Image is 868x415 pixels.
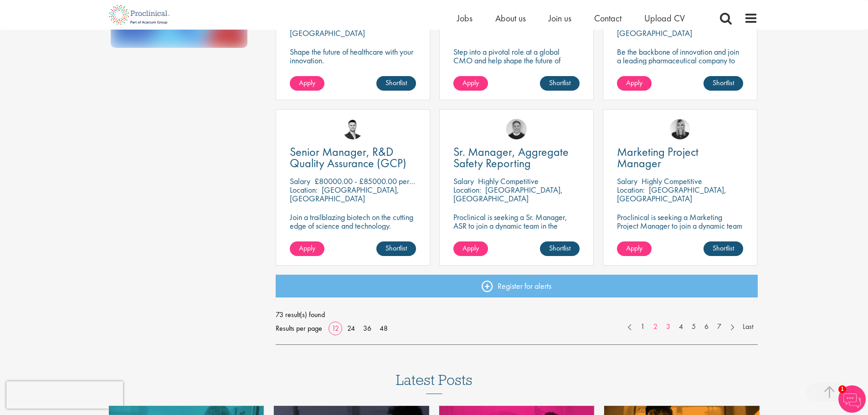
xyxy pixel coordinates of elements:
a: Shortlist [376,241,416,256]
span: Apply [626,78,642,87]
p: Shape the future of healthcare with your innovation. [290,47,416,65]
a: Upload CV [644,12,685,24]
span: Senior Manager, R&D Quality Assurance (GCP) [290,144,406,171]
a: Apply [453,76,488,91]
a: 4 [674,322,688,332]
a: Apply [617,241,652,256]
a: Senior Manager, R&D Quality Assurance (GCP) [290,146,416,169]
p: Highly Competitive [642,176,702,186]
a: Contact [594,12,621,24]
img: Janelle Jones [670,119,690,139]
span: Location: [290,184,318,195]
span: Salary [617,176,637,186]
iframe: reCAPTCHA [6,381,123,409]
a: Shortlist [704,241,743,256]
a: 6 [700,322,713,332]
p: Highly Competitive [478,176,539,186]
span: Salary [290,176,310,186]
a: About us [495,12,526,24]
span: Apply [462,243,479,253]
a: Apply [617,76,652,91]
p: Step into a pivotal role at a global CMO and help shape the future of healthcare manufacturing. [453,47,580,73]
span: Apply [626,243,642,253]
span: Marketing Project Manager [617,144,699,171]
h3: Latest Posts [396,372,473,394]
a: 1 [636,322,649,332]
a: Sr. Manager, Aggregate Safety Reporting [453,146,580,169]
a: 24 [344,323,358,333]
span: Sr. Manager, Aggregate Safety Reporting [453,144,569,171]
a: 2 [649,322,662,332]
a: Register for alerts [276,275,758,297]
img: Joshua Godden [343,119,363,139]
a: Jobs [457,12,473,24]
p: [GEOGRAPHIC_DATA], [GEOGRAPHIC_DATA] [617,184,726,204]
span: 73 result(s) found [276,308,758,322]
span: 1 [838,385,846,393]
a: Shortlist [540,241,580,256]
a: 12 [329,323,342,333]
p: [GEOGRAPHIC_DATA], [GEOGRAPHIC_DATA] [290,184,399,204]
span: Apply [462,78,479,87]
p: Proclinical is seeking a Sr. Manager, ASR to join a dynamic team in the oncology and pharmaceutic... [453,213,580,239]
span: Results per page [276,322,322,335]
img: Chatbot [838,385,866,413]
a: Marketing Project Manager [617,146,743,169]
span: Location: [617,184,645,195]
a: 3 [662,322,675,332]
a: Join us [549,12,571,24]
a: 36 [360,323,375,333]
span: Apply [299,78,315,87]
a: Apply [290,76,324,91]
img: Bo Forsen [506,119,527,139]
a: Shortlist [376,76,416,91]
a: Apply [290,241,324,256]
a: 48 [376,323,391,333]
a: Shortlist [704,76,743,91]
p: [GEOGRAPHIC_DATA], [GEOGRAPHIC_DATA] [453,184,563,204]
p: Join a trailblazing biotech on the cutting edge of science and technology. [290,213,416,230]
span: Apply [299,243,315,253]
p: Proclinical is seeking a Marketing Project Manager to join a dynamic team in [GEOGRAPHIC_DATA], [... [617,213,743,247]
span: Salary [453,176,474,186]
a: 5 [687,322,700,332]
a: 7 [713,322,726,332]
span: Location: [453,184,481,195]
a: Last [738,322,758,332]
a: Apply [453,241,488,256]
a: Shortlist [540,76,580,91]
p: Be the backbone of innovation and join a leading pharmaceutical company to help keep life-changin... [617,47,743,82]
p: £80000.00 - £85000.00 per annum [314,176,431,186]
